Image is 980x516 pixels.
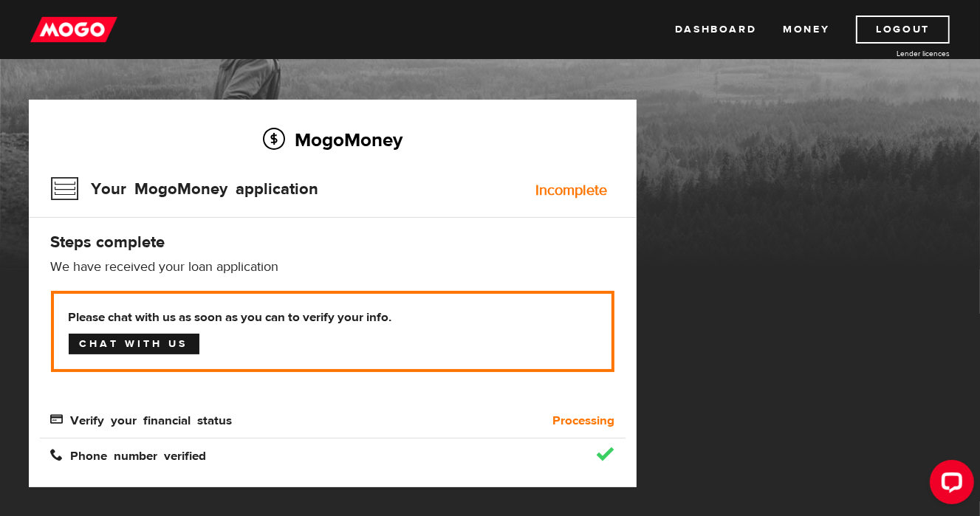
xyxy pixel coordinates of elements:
a: Dashboard [675,16,756,44]
span: Verify your financial status [51,413,233,425]
iframe: LiveChat chat widget [918,454,980,516]
h3: Your MogoMoney application [51,170,319,208]
p: We have received your loan application [51,258,614,276]
img: mogo_logo-11ee424be714fa7cbb0f0f49df9e16ec.png [30,16,117,44]
span: Phone number verified [51,448,207,461]
a: Chat with us [69,334,199,354]
h2: MogoMoney [51,124,614,155]
div: Incomplete [535,183,607,198]
h4: Steps complete [51,232,614,252]
a: Money [783,16,829,44]
h1: MogoMoney [29,35,952,66]
a: Lender licences [839,48,950,59]
b: Processing [552,412,614,430]
b: Please chat with us as soon as you can to verify your info. [69,309,597,326]
a: Logout [856,16,950,44]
